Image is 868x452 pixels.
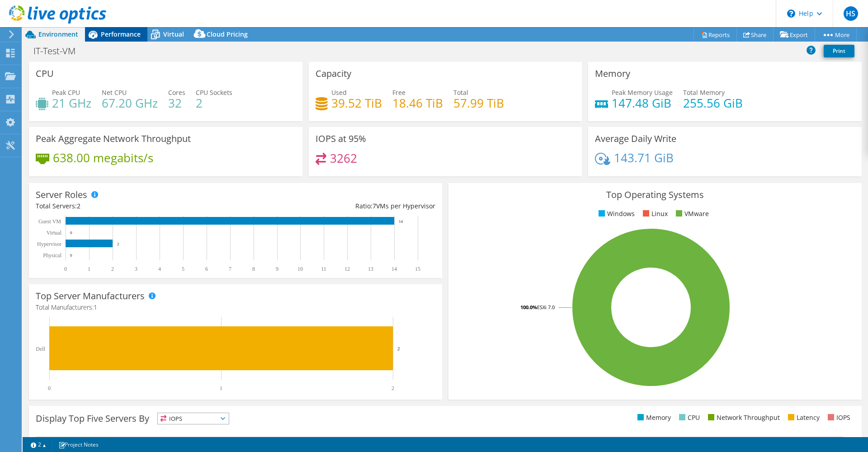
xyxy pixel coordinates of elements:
[70,253,72,258] text: 0
[612,88,673,97] span: Peak Memory Usage
[205,266,208,272] text: 6
[52,88,80,97] span: Peak CPU
[787,9,795,18] svg: \n
[331,98,382,108] h4: 39.52 TiB
[826,413,850,423] li: IOPS
[158,266,161,272] text: 4
[111,266,114,272] text: 2
[773,28,815,42] a: Export
[392,385,394,391] text: 2
[36,134,191,144] h3: Peak Aggregate Network Throughput
[316,134,366,144] h3: IOPS at 95%
[520,304,537,311] tspan: 100.0%
[101,30,141,38] span: Performance
[706,413,780,423] li: Network Throughput
[677,413,700,423] li: CPU
[674,209,709,219] li: VMware
[330,153,357,163] h4: 3262
[316,69,351,79] h3: Capacity
[595,134,676,144] h3: Average Daily Write
[368,266,373,272] text: 13
[614,153,674,163] h4: 143.71 GiB
[48,385,51,391] text: 0
[102,88,127,97] span: Net CPU
[36,190,87,200] h3: Server Roles
[392,98,443,108] h4: 18.46 TiB
[37,241,61,247] text: Hypervisor
[52,98,91,108] h4: 21 GHz
[36,201,236,211] div: Total Servers:
[88,266,90,272] text: 1
[53,153,153,163] h4: 638.00 megabits/s
[537,304,555,311] tspan: ESXi 7.0
[683,98,743,108] h4: 255.56 GiB
[38,218,61,225] text: Guest VM
[236,201,435,211] div: Ratio: VMs per Hypervisor
[453,88,468,97] span: Total
[252,266,255,272] text: 8
[196,98,232,108] h4: 2
[641,209,668,219] li: Linux
[392,266,397,272] text: 14
[373,202,376,210] span: 7
[331,88,347,97] span: Used
[77,202,80,210] span: 2
[70,231,72,235] text: 0
[158,413,229,424] span: IOPS
[635,413,671,423] li: Memory
[297,266,303,272] text: 10
[43,252,61,259] text: Physical
[47,230,62,236] text: Virtual
[207,30,248,38] span: Cloud Pricing
[29,46,90,56] h1: IT-Test-VM
[344,266,350,272] text: 12
[415,266,420,272] text: 15
[52,439,105,450] a: Project Notes
[36,302,435,312] h4: Total Manufacturers:
[102,98,158,108] h4: 67.20 GHz
[36,346,45,352] text: Dell
[163,30,184,38] span: Virtual
[117,242,119,246] text: 2
[36,291,145,301] h3: Top Server Manufacturers
[38,30,78,38] span: Environment
[24,439,52,450] a: 2
[596,209,635,219] li: Windows
[786,413,820,423] li: Latency
[64,266,67,272] text: 0
[94,303,97,311] span: 1
[693,28,737,42] a: Reports
[229,266,231,272] text: 7
[824,45,854,57] a: Print
[453,98,504,108] h4: 57.99 TiB
[36,69,54,79] h3: CPU
[815,28,857,42] a: More
[220,385,222,391] text: 1
[612,98,673,108] h4: 147.48 GiB
[595,69,630,79] h3: Memory
[397,346,400,351] text: 2
[321,266,326,272] text: 11
[276,266,278,272] text: 9
[168,88,185,97] span: Cores
[399,219,403,224] text: 14
[683,88,725,97] span: Total Memory
[182,266,184,272] text: 5
[392,88,406,97] span: Free
[844,6,858,21] span: HS
[135,266,137,272] text: 3
[455,190,855,200] h3: Top Operating Systems
[196,88,232,97] span: CPU Sockets
[736,28,774,42] a: Share
[168,98,185,108] h4: 32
